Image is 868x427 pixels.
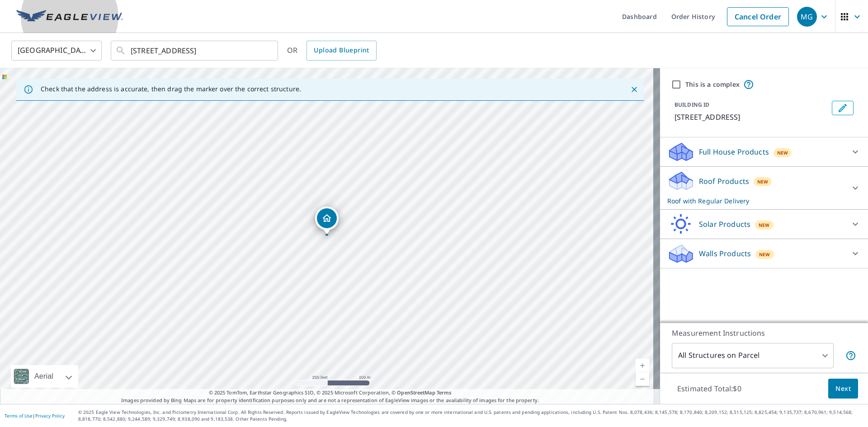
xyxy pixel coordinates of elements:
[845,350,856,361] span: Your report will include each building or structure inside the parcel boundary. In some cases, du...
[670,379,749,399] p: Estimated Total: $0
[16,10,123,23] img: EV Logo
[667,213,861,235] div: Solar ProductsNew
[667,243,861,264] div: Walls ProductsNew
[699,248,751,259] p: Walls Products
[307,41,376,61] a: Upload Blueprint
[11,38,102,63] div: [GEOGRAPHIC_DATA]
[287,41,377,61] div: OR
[628,84,640,95] button: Close
[41,85,301,93] p: Check that the address is accurate, then drag the marker over the correct structure.
[397,389,435,396] a: OpenStreetMap
[675,112,828,122] p: [STREET_ADDRESS]
[777,149,788,156] span: New
[699,176,749,187] p: Roof Products
[828,379,858,399] button: Next
[667,196,844,206] p: Roof with Regular Delivery
[672,328,856,338] p: Measurement Instructions
[636,372,649,386] a: Current Level 17, Zoom Out
[759,251,770,258] span: New
[131,38,259,63] input: Search by address or latitude-longitude
[667,170,861,206] div: Roof ProductsNewRoof with Regular Delivery
[35,413,65,419] a: Privacy Policy
[5,413,65,418] p: |
[5,413,33,419] a: Terms of Use
[675,101,709,108] p: BUILDING ID
[797,7,817,27] div: MG
[757,178,769,185] span: New
[835,383,851,394] span: Next
[78,409,863,422] p: © 2025 Eagle View Technologies, Inc. and Pictometry International Corp. All Rights Reserved. Repo...
[11,365,78,388] div: Aerial
[672,343,834,368] div: All Structures on Parcel
[759,221,770,229] span: New
[699,146,769,157] p: Full House Products
[667,141,861,163] div: Full House ProductsNew
[685,80,740,89] label: This is a complex
[209,389,452,397] span: © 2025 TomTom, Earthstar Geographics SIO, © 2025 Microsoft Corporation, ©
[727,7,789,26] a: Cancel Order
[32,365,56,388] div: Aerial
[314,45,369,56] span: Upload Blueprint
[636,359,649,372] a: Current Level 17, Zoom In
[315,206,339,235] div: Dropped pin, building 1, Residential property, 7501 NW 21st Ct Margate, FL 33063
[832,101,854,115] button: Edit building 1
[699,219,750,230] p: Solar Products
[437,389,452,396] a: Terms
